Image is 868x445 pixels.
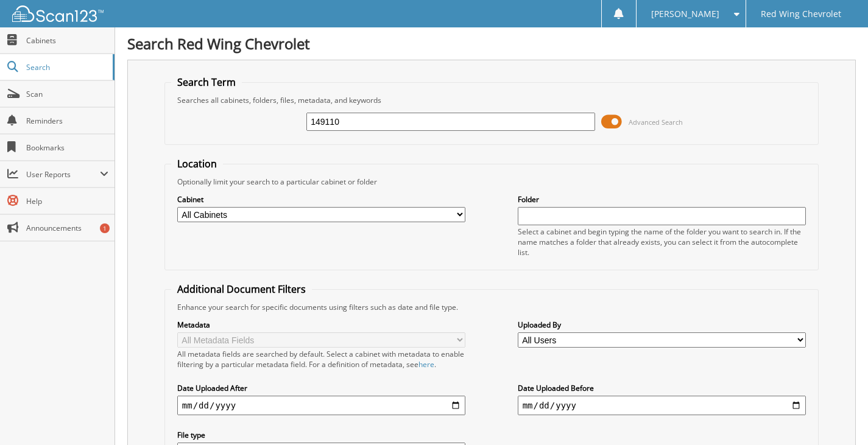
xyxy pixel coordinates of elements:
[761,10,841,18] span: Red Wing Chevrolet
[100,223,110,233] div: 1
[171,75,242,89] legend: Search Term
[518,320,806,330] label: Uploaded By
[26,35,108,46] span: Cabinets
[177,383,466,393] label: Date Uploaded After
[26,89,108,99] span: Scan
[518,396,806,415] input: end
[518,194,806,205] label: Folder
[629,117,683,127] span: Advanced Search
[26,223,108,233] span: Announcements
[177,396,466,415] input: start
[171,95,812,105] div: Searches all cabinets, folders, files, metadata, and keywords
[177,194,466,205] label: Cabinet
[171,157,223,170] legend: Location
[171,177,812,187] div: Optionally limit your search to a particular cabinet or folder
[518,226,806,258] div: Select a cabinet and begin typing the name of the folder you want to search in. If the name match...
[26,196,108,206] span: Help
[177,320,466,330] label: Metadata
[418,359,434,370] a: here
[26,116,108,126] span: Reminders
[26,142,108,153] span: Bookmarks
[12,5,104,22] img: scan123-logo-white.svg
[26,62,107,72] span: Search
[26,169,100,180] span: User Reports
[177,430,466,440] label: File type
[651,10,719,18] span: [PERSON_NAME]
[518,383,806,393] label: Date Uploaded Before
[177,349,466,370] div: All metadata fields are searched by default. Select a cabinet with metadata to enable filtering b...
[171,302,812,312] div: Enhance your search for specific documents using filters such as date and file type.
[171,282,312,296] legend: Additional Document Filters
[807,387,868,445] iframe: Chat Widget
[127,33,856,54] h1: Search Red Wing Chevrolet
